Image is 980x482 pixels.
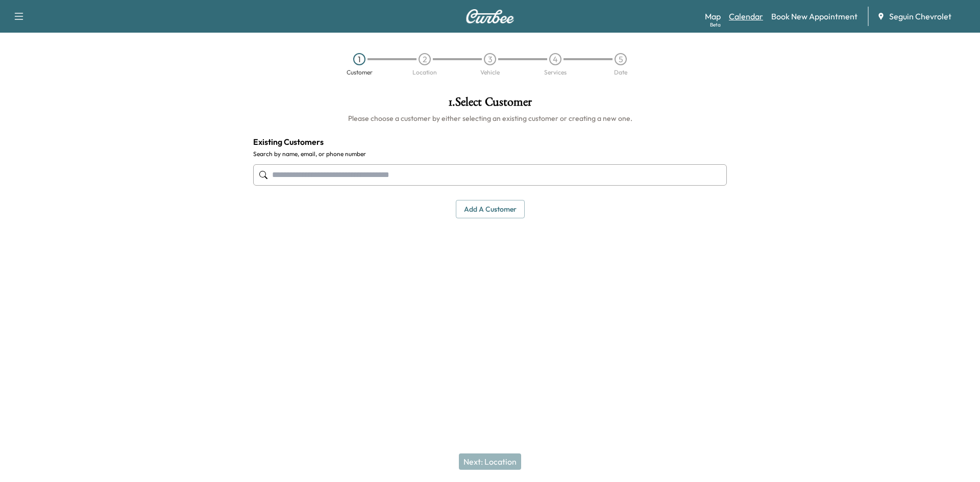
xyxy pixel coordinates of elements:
div: Vehicle [480,69,500,75]
div: Services [544,69,567,75]
img: Curbee Logo [465,9,514,23]
h1: 1 . Select Customer [253,96,727,113]
div: Beta [710,21,721,29]
a: Calendar [729,10,763,22]
span: Seguin Chevrolet [889,10,951,22]
div: 1 [353,53,365,65]
div: 2 [419,53,431,65]
div: 3 [484,53,496,65]
label: Search by name, email, or phone number [253,150,727,158]
div: 4 [549,53,561,65]
a: Book New Appointment [771,10,857,22]
h4: Existing Customers [253,136,727,148]
a: MapBeta [705,10,721,22]
div: Customer [347,69,373,75]
div: 5 [615,53,627,65]
div: Location [412,69,437,75]
h6: Please choose a customer by either selecting an existing customer or creating a new one. [253,113,727,123]
div: Date [614,69,627,75]
button: Add a customer [456,200,525,219]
